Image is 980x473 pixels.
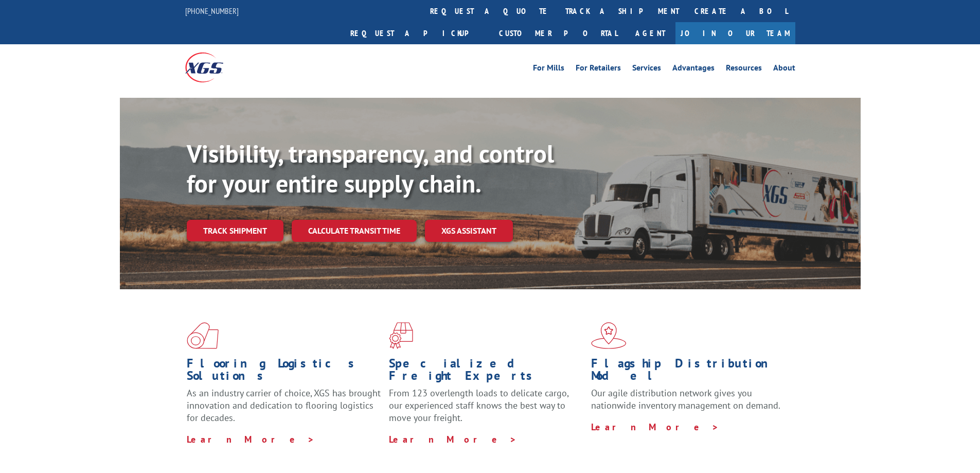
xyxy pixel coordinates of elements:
a: Learn More > [187,433,315,445]
a: About [773,64,795,75]
a: Services [632,64,661,75]
a: Advantages [672,64,715,75]
a: Join Our Team [675,22,795,44]
a: Resources [726,64,762,75]
img: xgs-icon-flagship-distribution-model-red [591,322,627,349]
h1: Flagship Distribution Model [591,357,786,387]
h1: Flooring Logistics Solutions [187,357,381,387]
a: Request a pickup [343,22,491,44]
a: Track shipment [187,220,283,241]
a: Calculate transit time [292,220,417,242]
a: Learn More > [389,433,517,445]
a: For Mills [533,64,564,75]
p: From 123 overlength loads to delicate cargo, our experienced staff knows the best way to move you... [389,387,583,433]
a: Learn More > [591,421,719,433]
h1: Specialized Freight Experts [389,357,583,387]
span: As an industry carrier of choice, XGS has brought innovation and dedication to flooring logistics... [187,387,381,424]
b: Visibility, transparency, and control for your entire supply chain. [187,137,554,199]
a: For Retailers [576,64,621,75]
img: xgs-icon-total-supply-chain-intelligence-red [187,322,219,349]
a: [PHONE_NUMBER] [185,6,239,16]
img: xgs-icon-focused-on-flooring-red [389,322,413,349]
a: Agent [625,22,675,44]
a: XGS ASSISTANT [425,220,513,242]
a: Customer Portal [491,22,625,44]
span: Our agile distribution network gives you nationwide inventory management on demand. [591,387,780,411]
